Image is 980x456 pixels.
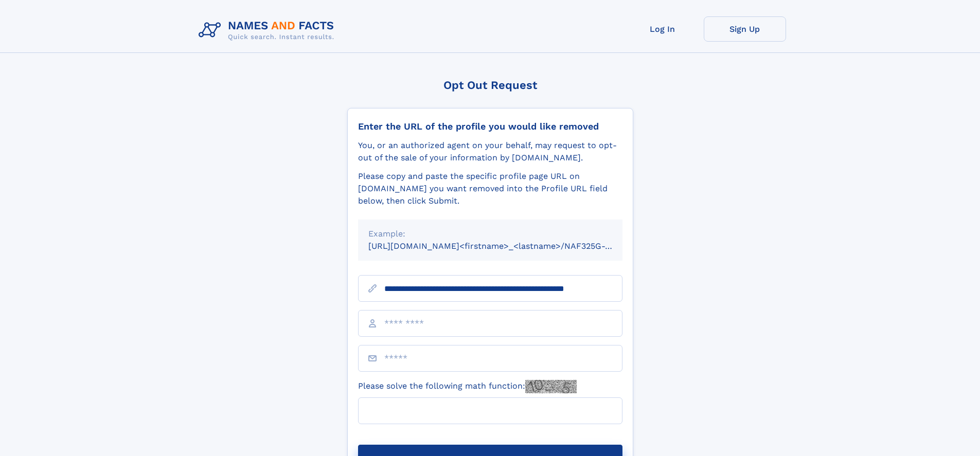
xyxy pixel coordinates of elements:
[358,121,622,132] div: Enter the URL of the profile you would like removed
[347,79,633,92] div: Opt Out Request
[358,139,622,164] div: You, or an authorized agent on your behalf, may request to opt-out of the sale of your informatio...
[194,16,343,44] img: Logo Names and Facts
[358,170,622,207] div: Please copy and paste the specific profile page URL on [DOMAIN_NAME] you want removed into the Pr...
[621,16,704,42] a: Log In
[358,380,577,393] label: Please solve the following math function:
[704,16,786,42] a: Sign Up
[368,241,642,251] small: [URL][DOMAIN_NAME]<firstname>_<lastname>/NAF325G-xxxxxxxx
[368,228,612,240] div: Example:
